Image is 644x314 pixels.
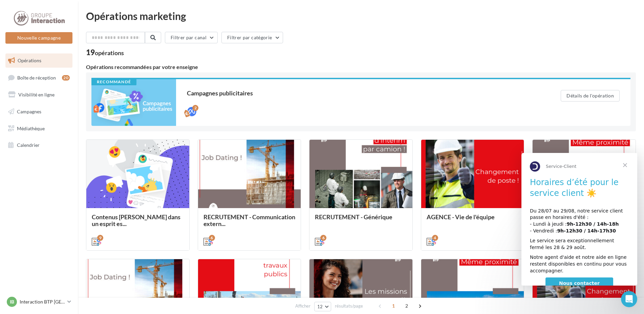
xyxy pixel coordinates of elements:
[92,213,180,227] span: Contenus [PERSON_NAME] dans un esprit es...
[95,50,124,56] div: opérations
[91,79,136,85] div: Recommandé
[427,213,495,221] span: AGENCE - Vie de l'équipe
[314,302,331,311] button: 12
[4,121,74,136] a: Médiathèque
[86,49,124,56] div: 19
[4,70,74,85] a: Boîte de réception20
[86,64,636,70] div: Opérations recommandées par votre enseigne
[221,32,283,43] button: Filtrer par catégorie
[5,32,72,44] button: Nouvelle campagne
[24,125,92,137] a: Nous contacter
[18,92,55,97] span: Visibilité en ligne
[18,58,41,63] span: Opérations
[432,235,438,241] div: 4
[17,109,41,114] span: Campagnes
[401,300,412,311] span: 2
[20,298,65,305] p: Interaction BTP [GEOGRAPHIC_DATA]
[621,291,637,307] iframe: Intercom live chat
[4,105,74,119] a: Campagnes
[62,75,70,81] div: 20
[388,300,399,311] span: 1
[10,298,14,305] span: IB
[17,142,40,148] span: Calendrier
[4,138,74,152] a: Calendrier
[4,88,74,102] a: Visibilité en ligne
[187,90,534,96] div: Campagnes publicitaires
[315,213,392,221] span: RECRUTEMENT - Générique
[295,303,310,309] span: Afficher
[97,235,103,241] div: 9
[86,11,636,21] div: Opérations marketing
[561,90,620,102] button: Détails de l'opération
[209,235,215,241] div: 6
[203,213,295,227] span: RECRUTEMENT - Communication extern...
[320,235,326,241] div: 6
[38,128,78,133] span: Nous contacter
[4,53,74,68] a: Opérations
[17,125,45,131] span: Médiathèque
[5,295,72,308] a: IB Interaction BTP [GEOGRAPHIC_DATA]
[165,32,218,43] button: Filtrer par canal
[521,153,637,286] iframe: Intercom live chat message
[17,74,56,80] span: Boîte de réception
[317,304,323,309] span: 12
[335,303,363,309] span: résultats/page
[192,105,198,111] div: 2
